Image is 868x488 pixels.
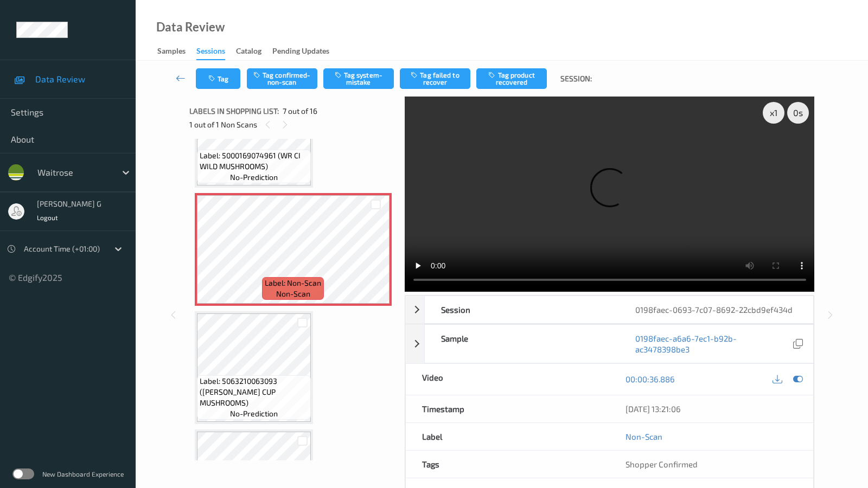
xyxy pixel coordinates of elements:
[196,68,240,89] button: Tag
[196,44,236,60] a: Sessions
[626,403,797,414] div: [DATE] 13:21:06
[425,325,619,363] div: Sample
[619,296,813,323] div: 0198faec-0693-7c07-8692-22cbd9ef434d
[323,68,394,89] button: Tag system-mistake
[626,374,675,384] a: 00:00:36.886
[400,68,470,89] button: Tag failed to recover
[406,395,610,422] div: Timestamp
[230,172,278,183] span: no-prediction
[196,46,225,60] div: Sessions
[406,423,610,450] div: Label
[283,106,317,117] span: 7 out of 16
[272,46,329,59] div: Pending Updates
[276,288,310,299] span: non-scan
[405,296,814,324] div: Session0198faec-0693-7c07-8692-22cbd9ef434d
[787,102,809,124] div: 0 s
[272,44,340,59] a: Pending Updates
[236,44,272,59] a: Catalog
[189,106,279,117] span: Labels in shopping list:
[247,68,317,89] button: Tag confirmed-non-scan
[626,431,662,442] a: Non-Scan
[200,150,308,172] span: Label: 5000169074961 (WR CI WILD MUSHROOMS)
[763,102,784,124] div: x 1
[230,408,278,419] span: no-prediction
[635,333,790,355] a: 0198faec-a6a6-7ec1-b92b-ac3478398be3
[406,451,610,478] div: Tags
[405,324,814,363] div: Sample0198faec-a6a6-7ec1-b92b-ac3478398be3
[157,44,196,59] a: Samples
[406,364,610,395] div: Video
[626,459,698,469] span: Shopper Confirmed
[189,118,397,131] div: 1 out of 1 Non Scans
[157,46,186,59] div: Samples
[236,46,261,59] div: Catalog
[200,376,308,408] span: Label: 5063210063093 ([PERSON_NAME] CUP MUSHROOMS)
[476,68,547,89] button: Tag product recovered
[560,73,592,84] span: Session:
[425,296,619,323] div: Session
[156,22,225,33] div: Data Review
[265,278,321,288] span: Label: Non-Scan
